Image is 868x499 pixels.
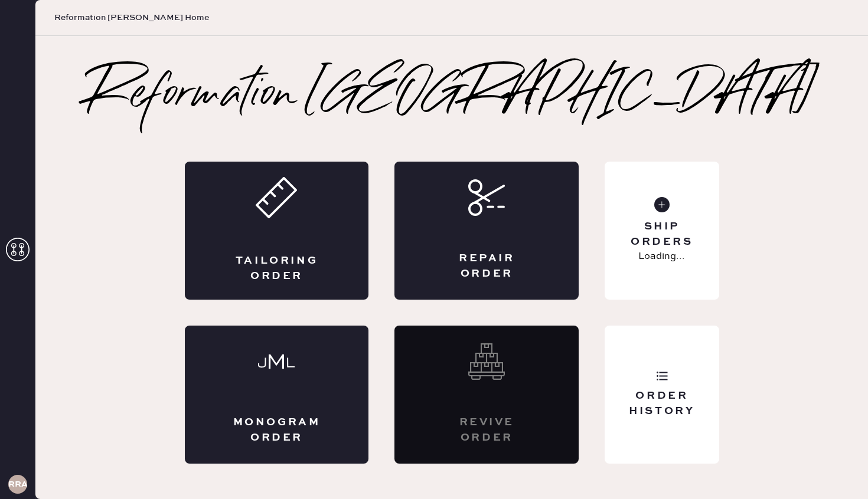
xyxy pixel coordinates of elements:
[232,415,322,445] div: Monogram Order
[638,249,685,264] p: Loading...
[54,12,209,24] span: Reformation [PERSON_NAME] Home
[442,251,531,281] div: Repair Order
[442,415,531,445] div: Revive order
[232,254,322,283] div: Tailoring Order
[614,389,709,418] div: Order History
[394,326,579,464] div: Interested? Contact us at care@hemster.co
[8,480,27,488] h3: RRA
[87,72,817,119] h2: Reformation [GEOGRAPHIC_DATA]
[614,219,709,249] div: Ship Orders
